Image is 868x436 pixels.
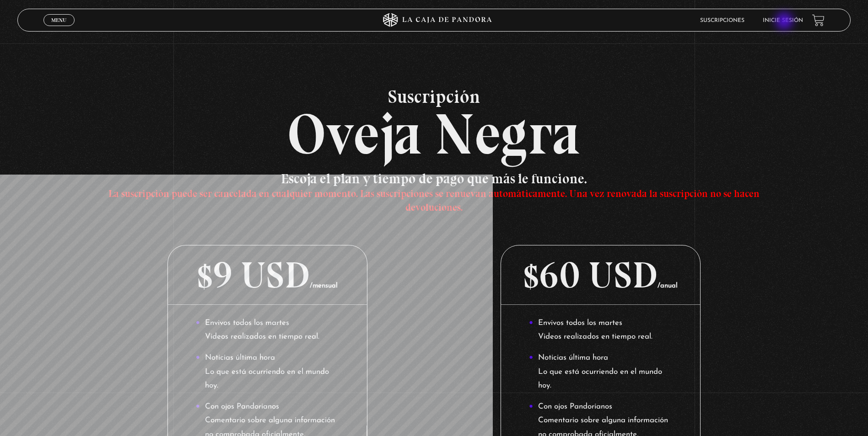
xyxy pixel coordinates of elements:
span: Suscripción [17,87,851,106]
h2: Oveja Negra [17,87,851,163]
li: Envivos todos los martes Videos realizados en tiempo real. [196,316,339,344]
a: Inicie sesión [763,18,803,23]
span: /mensual [310,282,338,289]
li: Noticias última hora Lo que está ocurriendo en el mundo hoy. [529,351,672,393]
span: Cerrar [49,25,70,32]
span: Menu [51,17,66,23]
li: Noticias última hora Lo que está ocurriendo en el mundo hoy. [196,351,339,393]
a: View your shopping cart [812,14,825,27]
span: /anual [658,282,678,289]
span: La suscripción puede ser cancelada en cualquier momento. Las suscripciones se renuevan automática... [108,187,760,213]
p: $9 USD [168,245,367,305]
a: Suscripciones [700,18,744,23]
li: Envivos todos los martes Videos realizados en tiempo real. [529,316,672,344]
p: $60 USD [501,245,700,305]
h3: Escoja el plan y tiempo de pago que más le funcione. [101,172,767,213]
